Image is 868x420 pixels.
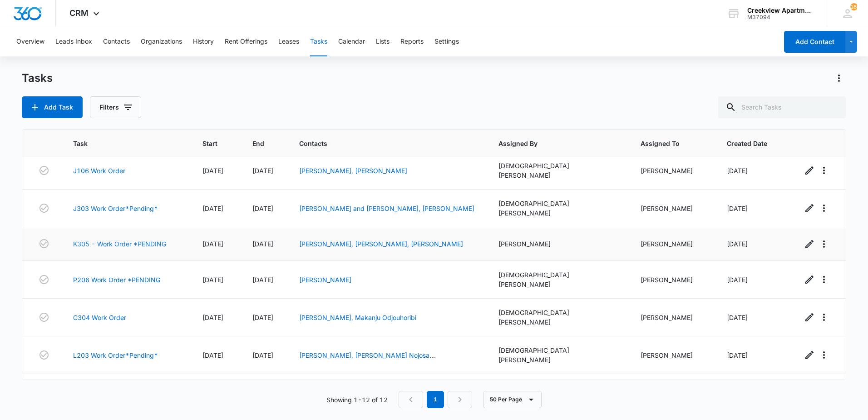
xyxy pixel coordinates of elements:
[641,275,705,285] div: [PERSON_NAME]
[141,27,182,56] button: Organizations
[202,139,217,148] span: Start
[641,350,705,360] div: [PERSON_NAME]
[73,166,125,175] a: J106 Work Order
[427,391,444,408] em: 1
[747,14,814,20] div: account id
[498,199,619,218] div: [DEMOGRAPHIC_DATA][PERSON_NAME]
[73,239,166,249] a: K305 - Work Order *PENDING
[498,345,619,365] div: [DEMOGRAPHIC_DATA][PERSON_NAME]
[498,139,606,148] span: Assigned By
[90,96,141,118] button: Filters
[252,276,273,284] span: [DATE]
[299,205,474,212] a: [PERSON_NAME] and [PERSON_NAME], [PERSON_NAME]
[73,313,126,322] a: C304 Work Order
[400,27,424,56] button: Reports
[727,314,748,321] span: [DATE]
[483,391,542,408] button: 50 Per Page
[338,27,365,56] button: Calendar
[784,31,845,53] button: Add Contact
[498,270,619,289] div: [DEMOGRAPHIC_DATA][PERSON_NAME]
[376,27,390,56] button: Lists
[641,166,705,175] div: [PERSON_NAME]
[498,308,619,327] div: [DEMOGRAPHIC_DATA][PERSON_NAME]
[16,27,44,56] button: Overview
[202,276,223,284] span: [DATE]
[278,27,299,56] button: Leases
[252,240,273,248] span: [DATE]
[641,313,705,322] div: [PERSON_NAME]
[727,351,748,359] span: [DATE]
[641,239,705,249] div: [PERSON_NAME]
[55,27,92,56] button: Leads Inbox
[727,205,748,212] span: [DATE]
[641,204,705,213] div: [PERSON_NAME]
[299,240,463,248] a: [PERSON_NAME], [PERSON_NAME], [PERSON_NAME]
[252,314,273,321] span: [DATE]
[22,71,53,85] h1: Tasks
[310,27,327,56] button: Tasks
[225,27,267,56] button: Rent Offerings
[850,3,858,10] div: notifications count
[73,204,158,213] a: J303 Work Order*Pending*
[299,276,351,284] a: [PERSON_NAME]
[252,139,264,148] span: End
[73,350,158,360] a: L203 Work Order*Pending*
[252,351,273,359] span: [DATE]
[202,240,223,248] span: [DATE]
[641,139,692,148] span: Assigned To
[747,7,814,14] div: account name
[202,167,223,175] span: [DATE]
[73,275,160,285] a: P206 Work Order *PENDING
[202,205,223,212] span: [DATE]
[202,351,223,359] span: [DATE]
[832,71,846,85] button: Actions
[299,139,464,148] span: Contacts
[727,139,767,148] span: Created Date
[399,391,472,408] nav: Pagination
[498,161,619,180] div: [DEMOGRAPHIC_DATA][PERSON_NAME]
[299,351,435,369] a: [PERSON_NAME], [PERSON_NAME] Nojosa [PERSON_NAME]
[103,27,130,56] button: Contacts
[252,205,273,212] span: [DATE]
[299,167,407,175] a: [PERSON_NAME], [PERSON_NAME]
[299,314,416,321] a: [PERSON_NAME], Makanju Odjouhoribi
[498,239,619,249] div: [PERSON_NAME]
[193,27,214,56] button: History
[434,27,459,56] button: Settings
[718,96,846,118] input: Search Tasks
[202,314,223,321] span: [DATE]
[727,276,748,284] span: [DATE]
[727,240,748,248] span: [DATE]
[850,3,858,10] span: 186
[252,167,273,175] span: [DATE]
[73,139,168,148] span: Task
[727,167,748,175] span: [DATE]
[22,96,83,118] button: Add Task
[69,8,89,18] span: CRM
[326,395,388,405] p: Showing 1-12 of 12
